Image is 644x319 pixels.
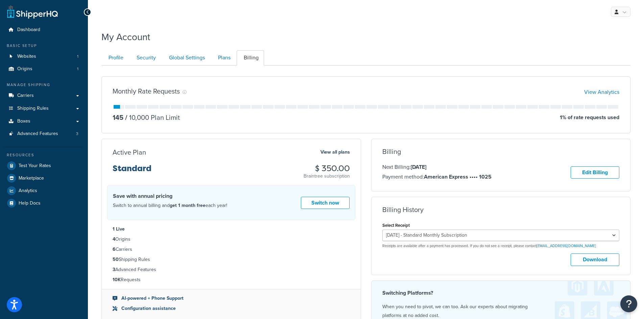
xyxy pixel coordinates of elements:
[5,128,83,140] li: Advanced Features
[382,163,492,171] p: Next Billing:
[113,225,125,233] strong: 1 Live
[19,201,41,206] span: Help Docs
[304,173,350,180] p: Braintree subscription
[113,256,119,263] strong: 50
[5,172,83,184] a: Marketplace
[571,254,619,266] button: Download
[113,295,350,302] li: AI-powered + Phone Support
[304,164,350,173] h3: $ 350.00
[571,166,619,179] a: Edit Billing
[113,266,350,273] li: Advanced Features
[5,43,83,49] div: Basic Setup
[536,243,596,248] a: [EMAIL_ADDRESS][DOMAIN_NAME]
[5,197,83,209] a: Help Docs
[17,106,49,111] span: Shipping Rules
[411,163,426,171] strong: [DATE]
[113,266,115,273] strong: 3
[113,149,146,156] h3: Active Plan
[382,289,620,297] h4: Switching Platforms?
[17,66,32,72] span: Origins
[5,128,83,140] a: Advanced Features 3
[113,305,350,312] li: Configuration assistance
[113,201,227,210] p: Switch to annual billing and each year!
[17,118,30,124] span: Boxes
[5,50,83,63] li: Websites
[382,223,410,228] label: Select Receipt
[5,63,83,75] a: Origins 1
[113,164,151,178] h3: Standard
[584,88,619,96] a: View Analytics
[113,276,121,283] strong: 10K
[211,50,236,65] a: Plans
[113,113,123,122] p: 145
[237,50,264,65] a: Billing
[125,112,127,123] span: /
[19,163,51,169] span: Test Your Rates
[320,148,350,157] a: View all plans
[76,131,78,137] span: 3
[5,102,83,115] a: Shipping Rules
[101,30,150,44] h1: My Account
[382,172,492,181] p: Payment method:
[113,246,116,253] strong: 6
[5,63,83,75] li: Origins
[620,295,637,312] button: Open Resource Center
[5,185,83,197] a: Analytics
[113,256,350,263] li: Shipping Rules
[5,152,83,158] div: Resources
[5,24,83,36] a: Dashboard
[382,148,401,155] h3: Billing
[17,93,34,99] span: Carriers
[5,50,83,63] a: Websites 1
[5,160,83,172] a: Test Your Rates
[129,50,161,65] a: Security
[113,87,180,95] h3: Monthly Rate Requests
[17,131,58,137] span: Advanced Features
[17,27,40,33] span: Dashboard
[113,236,350,243] li: Origins
[301,197,350,209] a: Switch now
[77,66,78,72] span: 1
[17,54,36,59] span: Websites
[424,173,492,181] strong: American Express •••• 1025
[170,202,206,209] strong: get 1 month free
[113,276,350,284] li: Requests
[19,188,37,194] span: Analytics
[382,206,424,213] h3: Billing History
[113,246,350,253] li: Carriers
[560,113,619,122] p: 1 % of rate requests used
[5,115,83,128] a: Boxes
[19,176,44,181] span: Marketplace
[123,113,180,122] p: 10,000 Plan Limit
[77,54,78,59] span: 1
[5,89,83,102] a: Carriers
[113,192,227,200] h4: Save with annual pricing
[382,243,620,248] p: Receipts are available after a payment has processed. If you do not see a receipt, please contact
[5,82,83,88] div: Manage Shipping
[113,236,115,243] strong: 4
[101,50,129,65] a: Profile
[162,50,210,65] a: Global Settings
[7,5,58,19] a: ShipperHQ Home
